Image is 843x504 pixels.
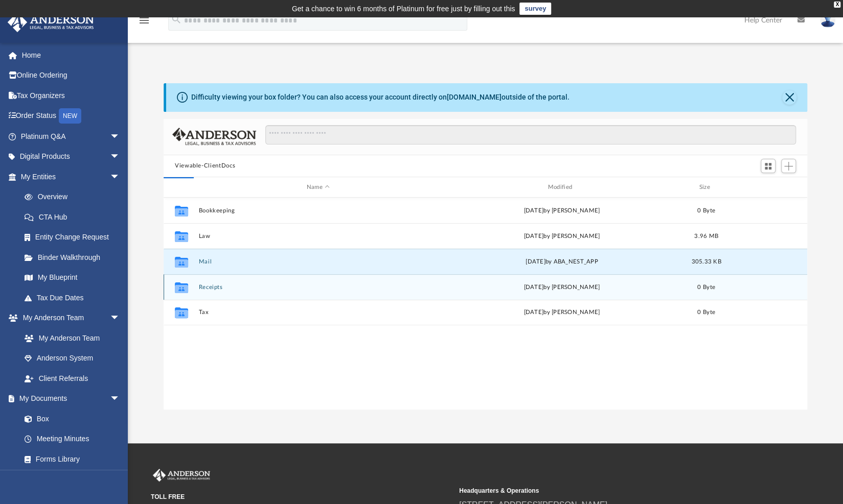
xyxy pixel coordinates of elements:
div: Modified [442,183,681,192]
a: My Anderson Team [14,328,125,348]
a: menu [138,19,150,27]
div: [DATE] by [PERSON_NAME] [442,232,681,241]
a: CTA Hub [14,207,135,227]
a: Overview [14,187,135,207]
a: Order StatusNEW [7,106,135,127]
button: Bookkeeping [198,207,438,214]
i: search [171,14,182,25]
div: Name [198,183,437,192]
button: Switch to Grid View [761,159,776,173]
button: Law [198,233,438,239]
button: Close [782,90,796,105]
span: arrow_drop_down [110,126,130,147]
a: Digital Productsarrow_drop_down [7,147,135,167]
span: 0 Byte [697,310,715,316]
div: id [731,183,803,192]
img: Anderson Advisors Platinum Portal [5,12,97,32]
button: Tax [198,309,438,316]
small: Headquarters & Operations [459,486,760,495]
a: My Documentsarrow_drop_down [7,389,130,409]
a: Notarize [14,469,130,490]
input: Search files and folders [265,125,796,145]
div: NEW [59,108,81,124]
div: [DATE] by ABA_NEST_APP [442,257,681,267]
span: arrow_drop_down [110,308,130,329]
img: User Pic [820,13,835,28]
a: Client Referrals [14,368,130,389]
div: Difficulty viewing your box folder? You can also access your account directly on outside of the p... [191,92,569,103]
div: Size [686,183,726,192]
a: Box [14,409,125,429]
a: survey [519,3,551,15]
div: [DATE] by [PERSON_NAME] [442,283,681,292]
a: Anderson System [14,348,130,369]
a: [DOMAIN_NAME] [447,93,502,101]
a: Tax Organizers [7,85,135,106]
a: Platinum Q&Aarrow_drop_down [7,126,135,147]
a: My Entitiesarrow_drop_down [7,166,135,187]
button: Add [781,159,796,173]
button: Viewable-ClientDocs [175,161,235,171]
a: Online Ordering [7,65,135,86]
i: menu [138,14,150,27]
a: Tax Due Dates [14,287,135,308]
img: Anderson Advisors Platinum Portal [151,469,212,482]
div: [DATE] by [PERSON_NAME] [442,308,681,318]
span: arrow_drop_down [110,389,130,410]
span: 305.33 KB [691,259,721,265]
a: My Anderson Teamarrow_drop_down [7,308,130,328]
a: Meeting Minutes [14,429,130,449]
span: 0 Byte [697,284,715,290]
div: id [168,183,194,192]
button: Mail [198,258,438,265]
span: arrow_drop_down [110,166,130,187]
div: [DATE] by [PERSON_NAME] [442,206,681,215]
div: grid [164,198,807,410]
button: Receipts [198,284,438,291]
span: 3.96 MB [694,233,718,239]
span: arrow_drop_down [110,147,130,167]
small: TOLL FREE [151,492,452,501]
a: My Blueprint [14,268,130,288]
a: Entity Change Request [14,227,135,248]
div: Get a chance to win 6 months of Platinum for free just by filling out this [292,3,515,15]
a: Forms Library [14,449,125,469]
a: Binder Walkthrough [14,247,135,268]
span: 0 Byte [697,208,715,213]
a: Home [7,45,135,65]
div: close [834,2,840,8]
